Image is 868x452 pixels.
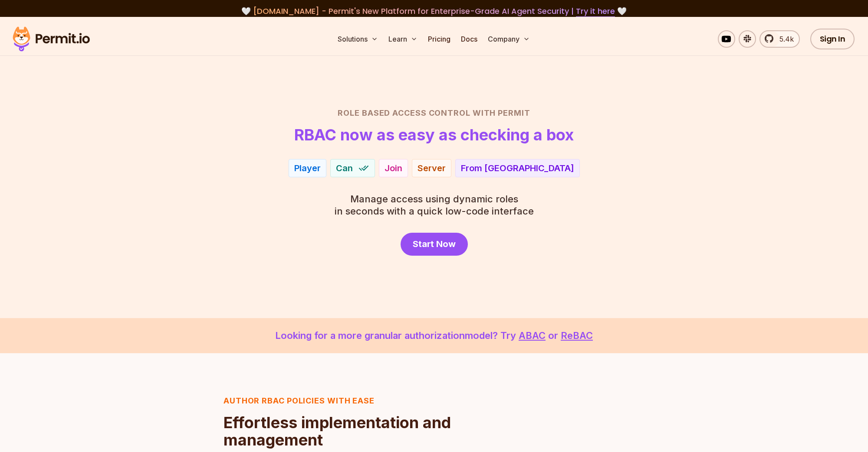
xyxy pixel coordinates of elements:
[484,30,533,48] button: Company
[385,30,421,48] button: Learn
[253,6,615,16] span: [DOMAIN_NAME] - Permit's New Platform for Enterprise-Grade AI Agent Security |
[335,193,534,205] span: Manage access using dynamic roles
[810,29,855,49] a: Sign In
[413,238,456,250] span: Start Now
[130,107,738,119] h2: Role Based Access Control
[561,330,593,341] a: ReBAC
[519,330,546,341] a: ABAC
[294,162,321,174] div: Player
[473,107,530,119] span: with Permit
[461,162,574,174] div: From [GEOGRAPHIC_DATA]
[334,30,381,48] button: Solutions
[224,395,460,407] h3: Author RBAC POLICIES with EASE
[21,328,847,343] p: Looking for a more granular authorization model? Try or
[457,30,481,48] a: Docs
[401,233,468,256] a: Start Now
[385,162,402,174] div: Join
[774,34,794,44] span: 5.4k
[336,162,353,174] span: Can
[335,193,534,217] p: in seconds with a quick low-code interface
[418,162,446,174] div: Server
[759,30,800,48] a: 5.4k
[576,6,615,17] a: Try it here
[224,414,460,449] h2: Effortless implementation and management
[424,30,454,48] a: Pricing
[294,126,574,143] h1: RBAC now as easy as checking a box
[9,24,94,54] img: Permit logo
[21,5,847,17] div: 🤍 🤍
